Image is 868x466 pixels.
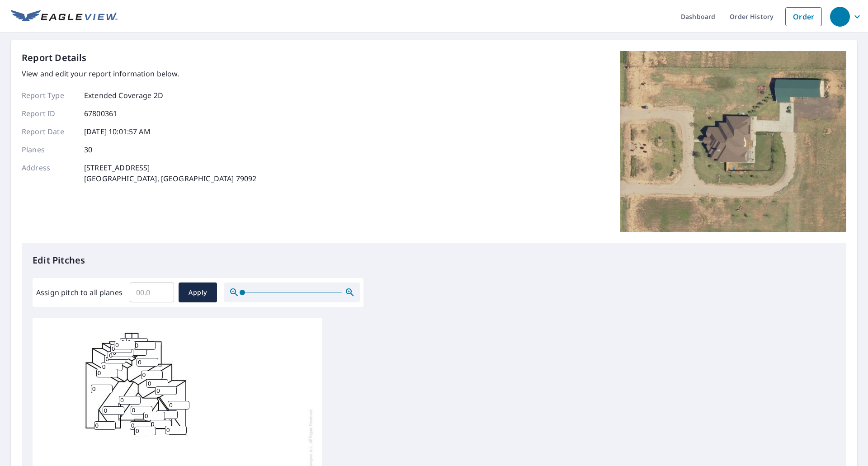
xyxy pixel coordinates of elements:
[620,51,846,232] img: Top image
[22,90,76,101] p: Report Type
[22,51,87,65] p: Report Details
[22,162,76,184] p: Address
[785,7,822,26] a: Order
[22,144,76,155] p: Planes
[22,108,76,119] p: Report ID
[84,126,151,137] p: [DATE] 10:01:57 AM
[179,282,217,302] button: Apply
[186,287,210,298] span: Apply
[22,68,256,79] p: View and edit your report information below.
[33,254,835,267] p: Edit Pitches
[84,90,163,101] p: Extended Coverage 2D
[84,162,256,184] p: [STREET_ADDRESS] [GEOGRAPHIC_DATA], [GEOGRAPHIC_DATA] 79092
[22,126,76,137] p: Report Date
[84,108,117,119] p: 67800361
[11,10,118,24] img: EV Logo
[36,287,123,298] label: Assign pitch to all planes
[130,280,174,305] input: 00.0
[84,144,92,155] p: 30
